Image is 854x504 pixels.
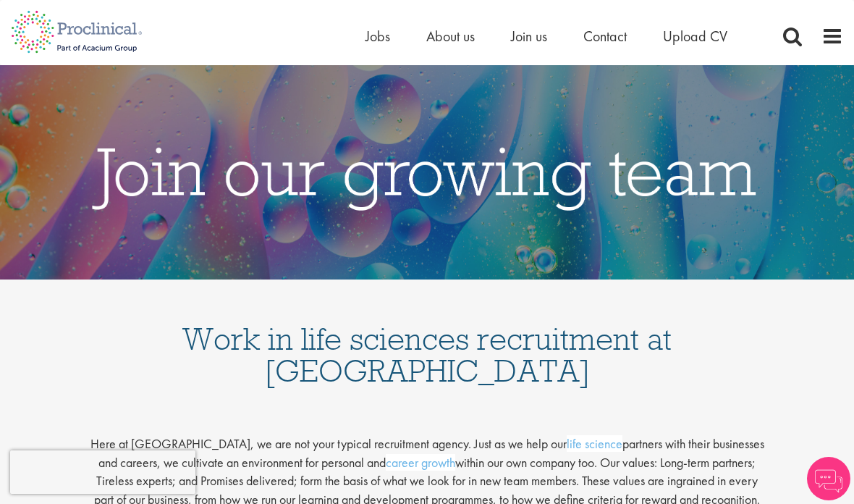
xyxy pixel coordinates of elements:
[583,27,627,46] a: Contact
[386,454,455,471] a: career growth
[807,457,850,500] img: Chatbot
[426,27,475,46] a: About us
[511,27,547,46] a: Join us
[10,450,195,494] iframe: reCAPTCHA
[567,435,622,452] a: life science
[365,27,390,46] a: Jobs
[663,27,727,46] a: Upload CV
[87,294,767,387] h1: Work in life sciences recruitment at [GEOGRAPHIC_DATA]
